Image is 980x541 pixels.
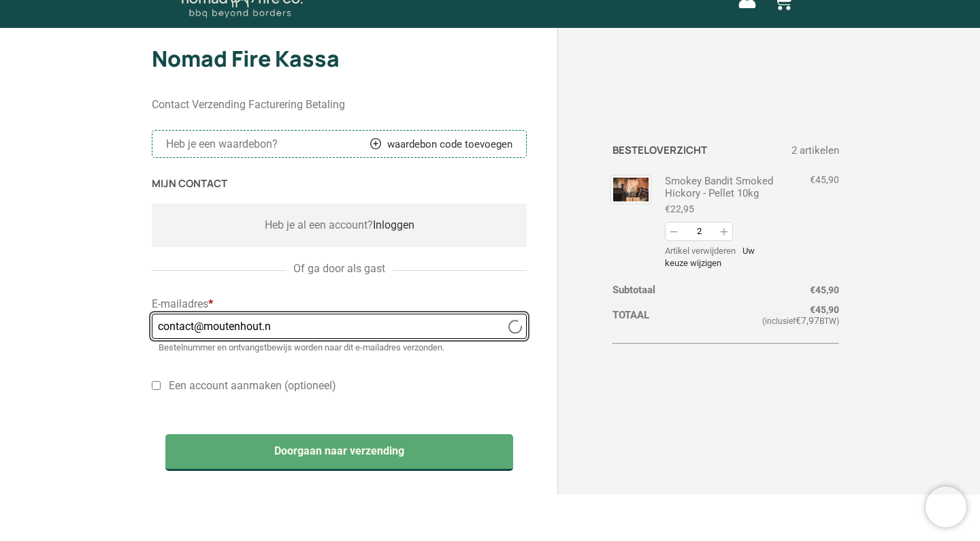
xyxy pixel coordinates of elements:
[612,144,707,157] h3: Besteloverzicht
[152,48,340,69] h2: Nomad Fire Kassa
[370,138,512,150] a: waardebon code toevoegen
[715,315,839,327] small: (inclusief BTW)
[165,217,513,233] div: Heb je al een account?
[810,174,815,185] span: €
[152,381,161,390] input: Een account aanmaken (optioneel)
[681,222,717,241] input: Aantal
[287,261,392,277] span: Of ga door als gast
[166,137,278,150] span: Heb je een waardebon?
[192,98,246,111] span: Verzending
[373,218,414,231] a: Inloggen
[152,339,527,357] span: Bestelnummer en ontvangstbewijs worden naar dit e-mailadres verzonden.
[165,434,513,471] button: Doorgaan naar verzending
[791,144,839,157] span: 2 artikelen
[599,279,701,301] th: Subtotaal
[810,304,815,315] span: €
[152,98,189,111] span: Contact
[665,203,670,214] span: €
[599,301,701,330] th: Totaal
[169,379,336,392] span: Een account aanmaken (optioneel)
[651,175,774,269] div: Smokey Bandit Smoked Hickory - Pellet 10kg
[796,315,801,326] span: €
[810,284,815,295] span: €
[716,223,732,242] button: Verhogen
[610,175,651,204] img: smokey-bandit-smoked-hickory-10kg
[152,297,527,310] label: E-mailadres
[926,487,966,527] iframe: Brevo live chat
[665,246,736,256] a: Artikel uit winkelwagen verwijderen: Smokey Bandit Smoked Hickory - Pellet 10kg
[248,98,303,111] span: Facturering
[306,98,345,111] span: Betaling
[666,223,682,242] button: Afname
[152,178,527,190] h3: Mijn contact
[152,164,527,485] section: Contact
